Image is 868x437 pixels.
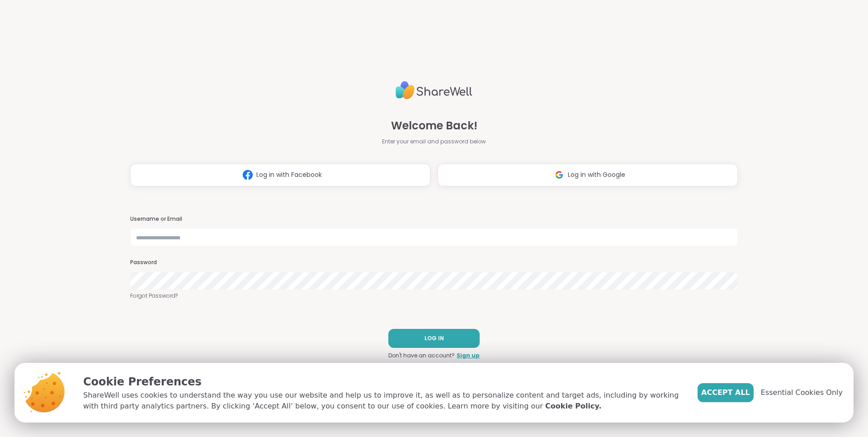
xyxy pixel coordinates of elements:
[388,329,480,348] button: LOG IN
[396,77,472,103] img: ShareWell Logo
[551,166,568,183] img: ShareWell Logomark
[382,138,486,146] span: Enter your email and password below
[130,292,738,300] a: Forgot Password?
[130,259,738,266] h3: Password
[438,164,738,186] button: Log in with Google
[239,166,256,183] img: ShareWell Logomark
[391,118,477,134] span: Welcome Back!
[457,351,480,360] a: Sign up
[545,401,601,412] a: Cookie Policy.
[83,374,683,390] p: Cookie Preferences
[388,351,455,360] span: Don't have an account?
[761,387,843,398] span: Essential Cookies Only
[701,387,750,398] span: Accept All
[698,383,754,402] button: Accept All
[568,170,625,180] span: Log in with Google
[130,215,738,223] h3: Username or Email
[83,390,683,412] p: ShareWell uses cookies to understand the way you use our website and help us to improve it, as we...
[130,164,430,186] button: Log in with Facebook
[256,170,322,180] span: Log in with Facebook
[425,334,444,342] span: LOG IN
